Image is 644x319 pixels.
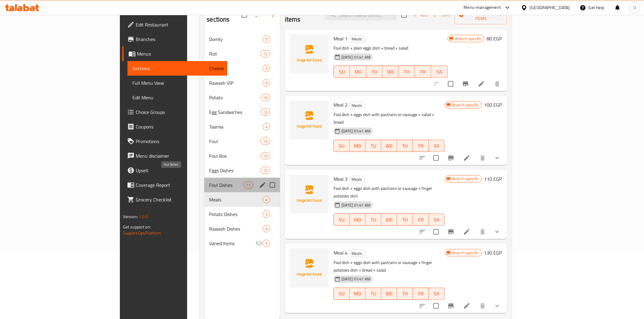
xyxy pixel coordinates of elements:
button: Branch-specific-item [458,77,473,91]
span: Potato [209,94,260,101]
button: delete [475,299,490,313]
a: Coupons [122,119,227,134]
span: 9 [263,80,270,86]
div: Foul Box [209,152,260,159]
div: Potato14 [204,90,280,105]
button: SU [334,66,350,78]
span: 3 [263,211,270,217]
h6: 100 EGP [484,101,502,109]
a: Support.OpsPlatform [123,229,162,237]
button: TU [366,140,381,152]
button: sort-choices [415,299,430,313]
span: Cheese [209,65,262,72]
span: WE [384,142,395,150]
button: edit [258,180,267,190]
span: TH [400,142,411,150]
span: Eggs Dishes [209,167,260,174]
p: Foul dish + eggs dish with pastrami or sausage + finger potatoes dish + bread + salad [334,259,445,274]
p: Foul dish + eggs dish with pastrami or sausage + finger potatoes dish [334,185,445,200]
button: WE [381,214,397,226]
span: 4 [263,197,270,203]
span: 14 [261,95,270,101]
nav: Menu sections [204,29,280,253]
div: Meals4 [204,192,280,207]
a: Edit menu item [478,80,485,87]
span: SA [434,67,445,76]
button: show more [490,299,505,313]
span: Meals [349,176,364,183]
div: Meals [349,250,365,257]
span: Meal 1 [334,34,348,43]
div: Rawash VIP9 [204,76,280,90]
span: Choice Groups [136,108,222,116]
span: Branches [136,36,222,43]
span: [DATE] 01:41 AM [339,276,373,282]
span: Branch specific [450,250,481,256]
button: SA [429,140,445,152]
span: FR [415,215,426,224]
button: show more [490,151,505,165]
span: 10 [261,168,270,173]
div: Foul Dishes11edit [204,178,280,192]
div: Potato Dishes3 [204,207,280,221]
span: 1.0.0 [139,213,149,221]
span: Branch specific [450,176,481,182]
span: Grocery Checklist [136,196,222,203]
img: Meal 3 [290,175,329,214]
span: Meal 3 [334,174,348,184]
a: Full Menu View [128,76,227,90]
div: items [261,167,270,174]
div: items [263,225,270,232]
button: SA [431,66,447,78]
img: Meal 2 [290,101,329,139]
span: SA [431,215,442,224]
a: Promotions [122,134,227,149]
span: 4 [263,226,270,232]
span: Select to update [430,152,443,164]
div: items [263,240,270,247]
span: MO [352,67,364,76]
span: Promotions [136,138,222,145]
span: Foul [209,138,260,145]
span: WE [384,289,395,298]
div: items [261,138,270,145]
span: [DATE] 01:41 AM [339,128,373,134]
span: Meals [209,196,262,203]
button: MO [350,66,366,78]
img: Meal 1 [290,34,329,73]
span: TH [400,289,411,298]
span: Sections [132,65,222,72]
button: delete [475,151,490,165]
span: WE [385,67,396,76]
div: items [263,36,270,43]
span: 12 [261,51,270,57]
span: 13 [261,139,270,144]
span: SA [431,289,442,298]
button: delete [475,225,490,239]
a: Edit menu item [463,228,471,235]
span: Select to update [444,77,457,90]
span: Egg Sandwiches [209,108,260,116]
a: Grocery Checklist [122,192,227,207]
div: Roll12 [204,46,280,61]
div: Rawash Dishes4 [204,221,280,236]
span: Meals [349,102,364,109]
span: [DATE] 01:41 AM [339,202,373,208]
button: MO [350,214,366,226]
span: Meals [349,36,364,43]
button: Branch-specific-item [444,151,458,165]
button: SU [334,140,350,152]
a: Coverage Report [122,178,227,192]
a: Edit Restaurant [122,17,227,32]
button: TH [397,140,413,152]
span: Select to update [430,225,443,238]
span: TU [368,142,379,150]
div: items [263,79,270,87]
div: items [261,108,270,116]
a: Upsell [122,163,227,178]
div: Varied Items [209,240,255,247]
button: SU [334,288,350,300]
span: Coupons [136,123,222,130]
